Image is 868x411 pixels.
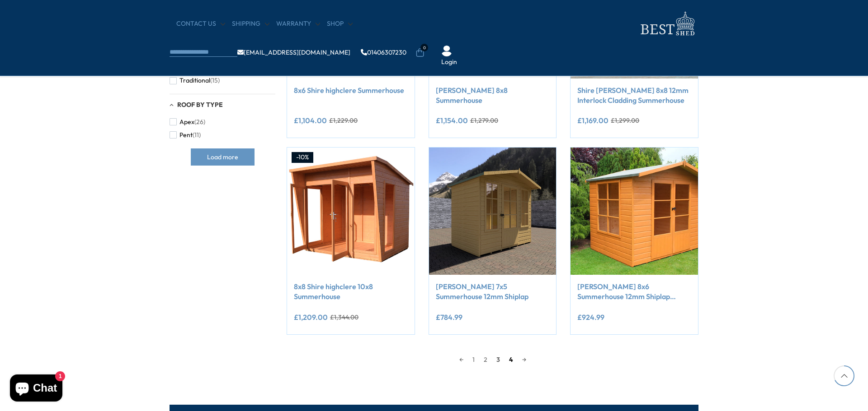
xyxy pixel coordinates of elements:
inbox-online-store-chat: Shopify online store chat [7,374,65,404]
a: Warranty [276,19,320,28]
a: 01406307230 [361,49,406,55]
button: Apex [170,115,205,129]
ins: £1,154.00 [436,117,468,124]
button: Pent [170,129,201,142]
div: -10% [292,152,313,163]
del: £1,229.00 [329,117,358,124]
a: 4 [505,353,518,366]
a: → [518,353,531,366]
a: Shop [327,19,353,28]
span: Pent [179,131,193,139]
ins: £1,104.00 [294,117,327,124]
ins: £1,169.00 [577,117,609,124]
del: £1,299.00 [611,117,639,124]
ins: £784.99 [436,314,462,321]
button: Traditional [170,74,220,87]
a: 0 [415,48,425,57]
del: £1,344.00 [330,314,359,320]
span: 0 [420,44,428,51]
button: Load more [191,148,255,166]
a: [PERSON_NAME] 8x6 Summerhouse 12mm Shiplap cladding [577,282,691,302]
a: 8x8 Shire highclere 10x8 Summerhouse [294,282,408,302]
span: (15) [210,77,220,84]
span: (26) [194,118,205,126]
a: 1 [468,353,479,366]
span: 3 [492,353,505,366]
a: Shipping [232,19,269,28]
a: [PERSON_NAME] 7x5 Summerhouse 12mm Shiplap [436,282,550,302]
del: £1,279.00 [470,117,498,124]
a: [PERSON_NAME] 8x8 Summerhouse [436,85,550,106]
ins: £924.99 [577,314,604,321]
span: Apex [179,118,194,126]
ins: £1,209.00 [294,314,328,321]
a: 2 [479,353,492,366]
a: Shire [PERSON_NAME] 8x8 12mm Interlock Cladding Summerhouse [577,85,691,106]
span: Load more [207,154,238,160]
a: CONTACT US [176,19,225,28]
a: ← [455,353,468,366]
a: 8x6 Shire highclere Summerhouse [294,85,408,95]
img: 8x8 Shire highclere 10x8 Summerhouse - Best Shed [287,148,415,275]
span: (11) [193,131,201,139]
a: [EMAIL_ADDRESS][DOMAIN_NAME] [237,49,350,55]
img: logo [635,9,698,38]
span: Roof By Type [177,101,223,109]
span: Traditional [179,77,210,84]
a: Login [441,58,457,67]
img: User Icon [441,46,452,56]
